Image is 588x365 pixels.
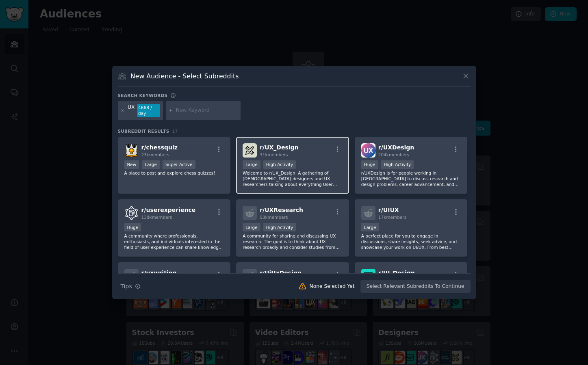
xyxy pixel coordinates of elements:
[124,206,139,220] img: userexperience
[378,152,409,157] span: 204k members
[378,215,406,220] span: 17k members
[263,160,296,169] div: High Activity
[121,282,132,291] span: Tips
[142,160,160,169] div: Large
[124,233,224,250] p: A community where professionals, enthusiasts, and individuals interested in the field of user exp...
[243,170,343,187] p: Welcome to r/UX_Design. A gathering of [DEMOGRAPHIC_DATA] designers and UX researchers talking ab...
[130,72,239,80] h3: New Audience - Select Subreddits
[118,128,169,134] span: Subreddit Results
[381,160,414,169] div: High Activity
[163,160,195,169] div: Super Active
[361,223,379,231] div: Large
[141,270,177,276] span: r/ uxwriting
[361,143,375,158] img: UXDesign
[310,283,355,290] div: None Selected Yet
[118,279,143,294] button: Tips
[243,160,260,169] div: Large
[118,93,168,98] h3: Search keywords
[172,129,178,134] span: 17
[378,207,399,213] span: r/ UIUX
[141,152,169,157] span: 23k members
[263,223,296,231] div: High Activity
[260,270,302,276] span: r/ UiUxDesign
[260,207,303,213] span: r/ UXResearch
[137,104,160,117] div: 4668 / day
[361,170,461,187] p: r/UXDesign is for people working in [GEOGRAPHIC_DATA] to discuss research and design problems, ca...
[260,152,288,157] span: 31k members
[361,160,378,169] div: Huge
[141,207,196,213] span: r/ userexperience
[243,233,343,250] p: A community for sharing and discussing UX research. The goal is to think about UX research broadl...
[124,223,141,231] div: Huge
[141,144,178,151] span: r/ chessquiz
[243,143,257,158] img: UX_Design
[378,144,414,151] span: r/ UXDesign
[124,143,139,158] img: chessquiz
[260,215,288,220] span: 58k members
[378,270,415,276] span: r/ UI_Design
[124,160,139,169] div: New
[243,223,260,231] div: Large
[141,215,172,220] span: 138k members
[361,233,461,250] p: A perfect place for you to engage in discussions, share insights, seek advice, and showcase your ...
[128,104,135,117] div: UX
[176,107,238,114] input: New Keyword
[124,170,224,176] p: A place to post and explore chess quizzes!
[361,269,375,283] img: UI_Design
[260,144,298,151] span: r/ UX_Design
